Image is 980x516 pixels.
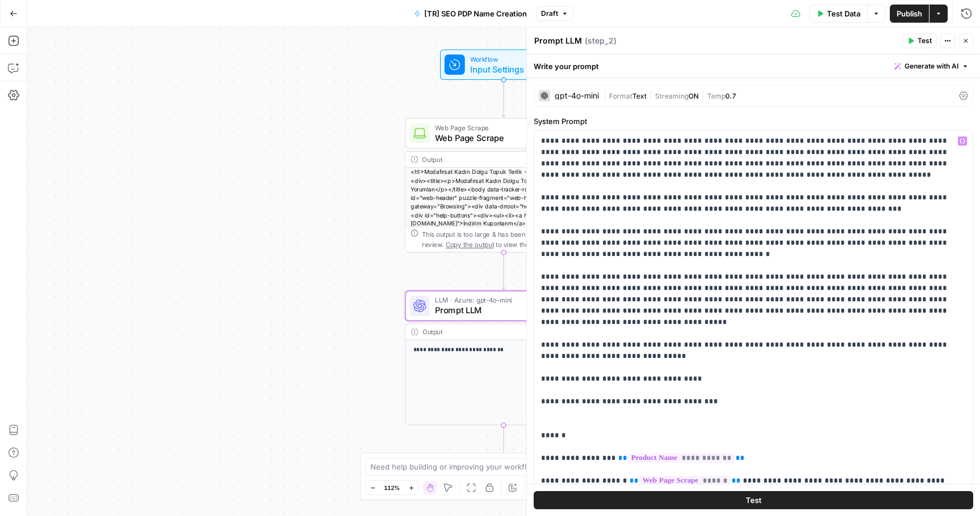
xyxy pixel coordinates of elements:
g: Edge from start to step_1 [502,80,506,117]
div: Web Page ScrapeWeb Page ScrapeStep 1Output<h1>Modafırsat Kadın Dolgu Topuk Terlik - Fiyatı, Yorum... [405,118,602,253]
div: Output [423,154,568,164]
span: ( step_2 ) [585,35,616,46]
span: | [603,89,609,101]
span: Text [632,92,647,100]
button: Publish [890,5,929,23]
button: Test Data [809,5,867,23]
span: 112% [384,483,400,492]
span: | [647,89,655,101]
button: Test [534,491,973,509]
span: [TR] SEO PDP Name Creation [424,8,527,19]
span: Workflow [470,54,533,64]
g: Edge from step_2 to end [502,425,506,462]
div: Write your prompt [527,54,980,78]
div: This output is too large & has been abbreviated for review. to view the full content. [423,229,597,249]
span: Streaming [655,92,688,100]
span: Test [918,36,932,46]
div: gpt-4o-mini [555,92,599,100]
span: Test Data [827,8,860,19]
span: LLM · Azure: gpt-4o-mini [435,295,567,305]
span: Prompt LLM [435,304,567,317]
button: [TR] SEO PDP Name Creation [407,5,534,23]
span: Web Page Scrape [435,122,568,133]
g: Edge from step_1 to step_2 [502,253,506,289]
button: Generate with AI [890,59,973,74]
span: Generate with AI [905,61,958,71]
span: 0.7 [725,92,736,100]
button: Test [902,33,937,48]
span: ON [688,92,699,100]
span: Publish [897,8,922,19]
div: Output [423,327,568,337]
span: Format [609,92,632,100]
span: Test [746,494,762,506]
textarea: Prompt LLM [534,35,582,46]
span: Draft [541,8,558,19]
div: WorkflowInput SettingsInputs [405,49,602,80]
span: Temp [707,92,725,100]
label: System Prompt [534,116,973,127]
button: Draft [536,6,573,21]
span: Copy the output [446,241,494,248]
span: Web Page Scrape [435,131,568,144]
span: | [699,89,707,101]
span: Input Settings [470,63,533,75]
